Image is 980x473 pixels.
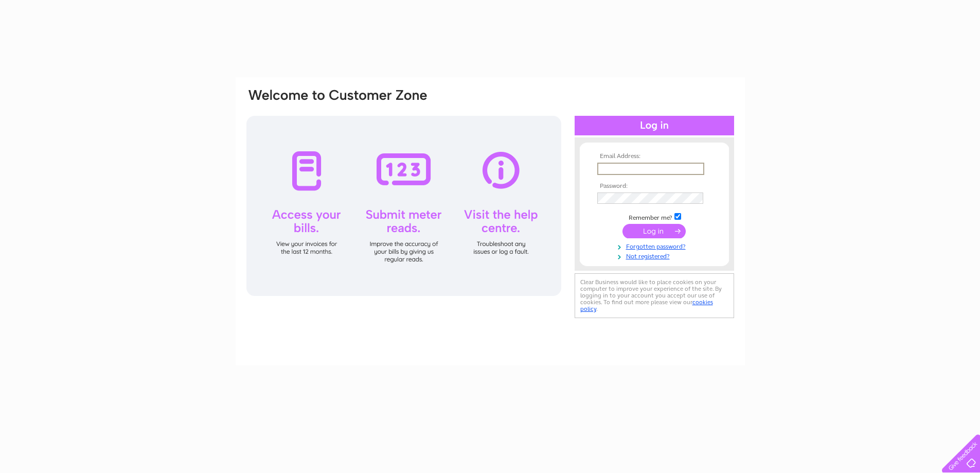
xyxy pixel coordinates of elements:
a: Forgotten password? [597,241,714,251]
div: Clear Business would like to place cookies on your computer to improve your experience of the sit... [575,273,734,318]
th: Password: [595,183,714,190]
td: Remember me? [595,212,714,222]
th: Email Address: [595,153,714,160]
a: Not registered? [597,251,714,260]
input: Submit [622,224,686,238]
a: cookies policy [580,299,713,312]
